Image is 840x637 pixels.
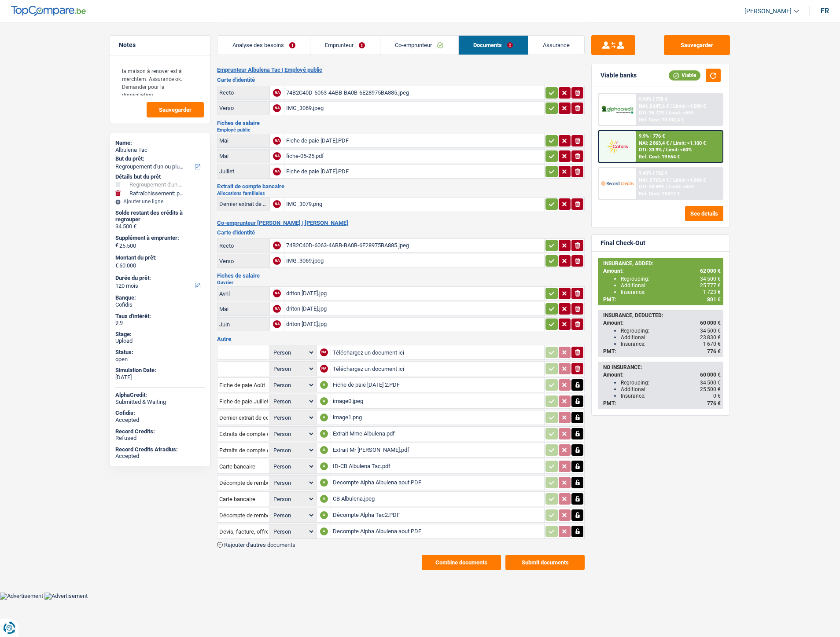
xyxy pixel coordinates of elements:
div: AlphaCredit: [115,392,205,399]
a: Co-emprunteur [380,36,458,55]
div: 9.45% | 762 € [639,170,667,176]
div: IMG_3069.jpeg [286,254,542,267]
h2: Emprunteur Albulena Tac | Employé public [217,66,585,73]
button: Rajouter d'autres documents [217,542,295,548]
span: / [670,177,672,183]
span: DTI: 33.9% [639,147,662,153]
span: 1 723 € [703,289,721,295]
div: A [320,446,328,454]
div: Name: [115,139,205,146]
div: Refused [115,435,205,442]
div: Record Credits Atradius: [115,446,205,453]
div: NA [273,137,281,145]
div: IMG_3069.jpeg [286,102,542,115]
span: Limit: <60% [666,147,692,153]
div: NA [273,104,281,112]
h2: Ouvrier [217,280,585,285]
img: TopCompare Logo [11,6,86,16]
span: / [670,140,672,146]
label: But du prêt: [115,155,203,162]
div: INSURANCE, DEDUCTED: [603,312,721,318]
div: image0.jpeg [333,395,542,408]
div: A [320,527,328,535]
span: / [666,110,667,116]
div: Cofidis: [115,410,205,417]
h3: Autre [217,336,585,342]
div: NA [273,305,281,313]
div: 9.99% | 778 € [639,96,667,102]
div: NA [320,348,328,356]
div: A [320,479,328,487]
div: A [320,414,328,421]
div: NA [273,152,281,160]
span: Limit: <65% [669,110,694,116]
div: NA [320,365,328,373]
label: Durée du prêt: [115,275,203,282]
span: 34 500 € [700,328,721,334]
div: fiche-05-25.pdf [286,150,542,163]
span: Limit: >1.000 € [673,103,706,109]
a: Documents [459,36,528,55]
div: A [320,511,328,519]
div: Submitted & Waiting [115,399,205,406]
div: A [320,381,328,389]
img: AlphaCredit [601,105,634,115]
div: NA [273,200,281,208]
div: 9.9 [115,319,205,326]
span: 0 € [713,393,721,399]
div: driton [DATE].jpg [286,287,542,300]
span: 25 777 € [700,282,721,289]
span: 801 € [707,297,721,303]
div: image1.png [333,411,542,424]
div: Status: [115,349,205,356]
div: driton [DATE].jpg [286,318,542,331]
div: Verso [219,258,268,264]
div: Additional: [621,334,721,340]
div: Taux d'intérêt: [115,313,205,320]
span: [PERSON_NAME] [744,7,792,15]
div: Additional: [621,282,721,289]
div: Insurance: [621,341,721,347]
span: 62 000 € [700,268,721,274]
button: Sauvegarder [664,35,730,55]
span: DTI: 34.49% [639,184,664,190]
h3: Fiches de salaire [217,273,585,278]
div: Extrait Mme Albulena.pdf [333,427,542,440]
div: fr [821,7,829,15]
h3: Extrait de compte bancaire [217,183,585,189]
h3: Carte d'identité [217,230,585,235]
button: See details [685,206,723,221]
div: Recto [219,89,268,96]
div: Insurance: [621,289,721,295]
span: Limit: >1.100 € [673,140,706,146]
label: Montant du prêt: [115,254,203,261]
div: driton [DATE].jpg [286,302,542,315]
span: NAI: 2 863,4 € [639,140,669,146]
a: [PERSON_NAME] [737,4,799,18]
div: Décompte Alpha Tac2.PDF [333,509,542,522]
img: Advertisement [44,593,88,600]
div: IMG_3079.png [286,198,542,211]
h2: Allocations familiales [217,191,585,196]
div: A [320,495,328,503]
div: CB Albulena.jpeg [333,492,542,505]
h2: Employé public [217,128,585,132]
div: NA [273,320,281,328]
div: [DATE] [115,374,205,381]
div: Final Check-Out [601,239,645,247]
h2: Co-emprunteur [PERSON_NAME] | [PERSON_NAME] [217,220,585,227]
div: Accepted [115,417,205,424]
div: Ref. Cost: 18 612 € [639,191,680,197]
div: Extrait Mr [PERSON_NAME].pdf [333,443,542,457]
div: Accepted [115,453,205,460]
div: NA [273,89,281,97]
span: Rajouter d'autres documents [224,542,295,548]
div: Record Credits: [115,428,205,435]
span: 34 500 € [700,380,721,386]
label: Supplément à emprunter: [115,234,203,242]
div: NA [273,242,281,249]
h5: Notes [119,41,201,49]
div: Albulena Tac [115,146,205,154]
button: Sauvegarder [147,102,204,117]
div: Regrouping: [621,380,721,386]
